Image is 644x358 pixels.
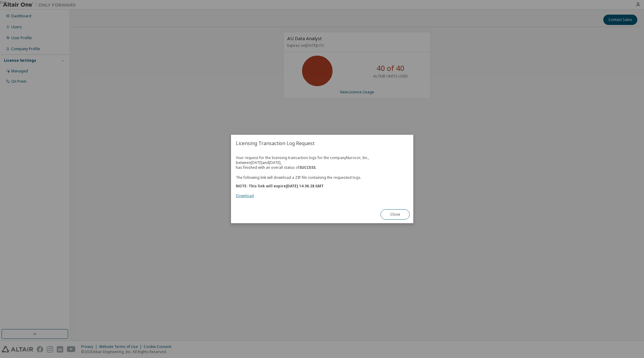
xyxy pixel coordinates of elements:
b: SUCCESS [299,165,315,170]
b: NOTE: This link will expire [DATE] 14:36:28 GMT [236,183,324,189]
button: Close [381,209,410,220]
h2: Licensing Transaction Log Request [231,135,413,152]
a: Download [236,193,254,198]
p: The following link will download a ZIP file containing the requested logs. [236,175,408,180]
div: Your request for the licensing transaction logs for the company Nurocor, Inc. , between [DATE] an... [236,155,408,198]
